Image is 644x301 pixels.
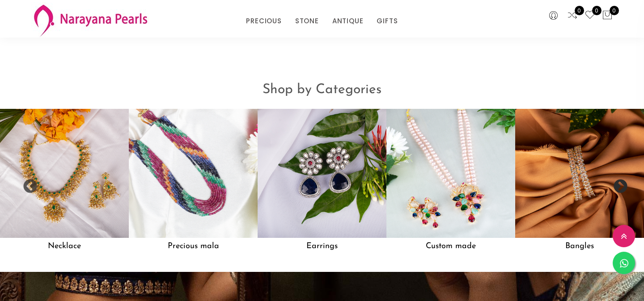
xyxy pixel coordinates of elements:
a: 0 [585,10,595,21]
img: Earrings [258,109,386,238]
a: 0 [567,10,578,21]
img: Bangles [515,109,644,238]
span: 0 [592,6,602,15]
h5: Custom made [386,238,515,255]
a: GIFTS [377,14,398,28]
button: 0 [602,10,613,21]
span: 0 [575,6,584,15]
img: Custom made [386,109,515,238]
button: Next [613,179,622,188]
h5: Precious mala [129,238,258,255]
a: STONE [295,14,319,28]
a: ANTIQUE [332,14,364,28]
h5: Earrings [258,238,386,255]
h5: Bangles [515,238,644,255]
span: 0 [610,6,619,15]
img: Precious mala [129,109,258,238]
button: Previous [22,179,31,188]
a: PRECIOUS [246,14,281,28]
